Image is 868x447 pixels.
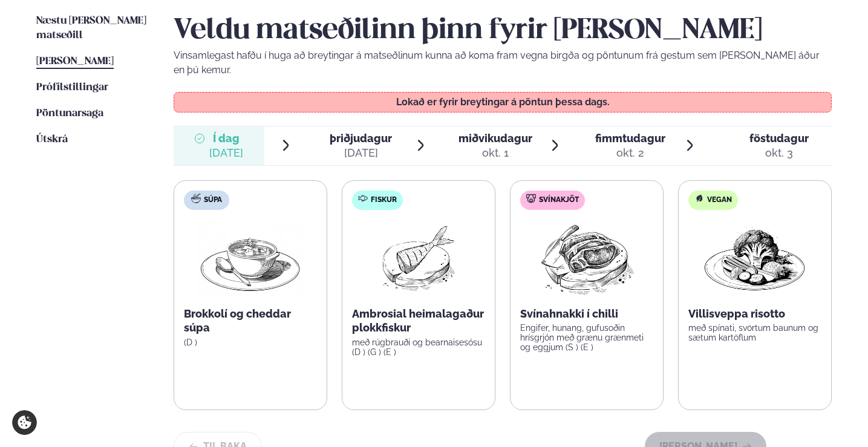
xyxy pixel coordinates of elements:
p: með spínati, svörtum baunum og sætum kartöflum [688,323,821,342]
p: Brokkolí og cheddar súpa [184,307,317,336]
img: fish.png [380,220,457,297]
a: Prófílstillingar [36,80,108,95]
div: [DATE] [209,146,243,160]
h2: Veldu matseðilinn þinn fyrir [PERSON_NAME] [174,14,832,48]
img: fish.svg [358,194,368,203]
div: okt. 2 [595,146,665,160]
span: [PERSON_NAME] [36,56,114,67]
a: [PERSON_NAME] [36,54,114,69]
div: okt. 1 [458,146,532,160]
a: Næstu [PERSON_NAME] matseðill [36,14,149,43]
span: Vegan [707,195,732,205]
img: Vegan.png [702,220,808,297]
img: pork.svg [526,194,536,203]
p: með rúgbrauði og bearnaisesósu (D ) (G ) (E ) [352,338,485,357]
img: Soup.png [197,220,304,297]
p: Lokað er fyrir breytingar á pöntun þessa dags. [186,97,819,107]
a: Cookie settings [12,410,37,435]
span: Næstu [PERSON_NAME] matseðill [36,16,146,41]
span: þriðjudagur [330,132,392,145]
div: okt. 3 [749,146,809,160]
a: Pöntunarsaga [36,106,103,121]
p: Svínahnakki í chilli [520,307,653,321]
span: Svínakjöt [539,195,579,205]
span: fimmtudagur [595,132,665,145]
div: [DATE] [330,146,392,160]
span: miðvikudagur [458,132,532,145]
img: Vegan.svg [694,194,704,203]
span: Pöntunarsaga [36,108,103,119]
p: Ambrosial heimalagaður plokkfiskur [352,307,485,336]
img: soup.svg [191,194,201,203]
p: Villisveppa risotto [688,307,821,321]
p: Vinsamlegast hafðu í huga að breytingar á matseðlinum kunna að koma fram vegna birgða og pöntunum... [174,48,832,77]
p: (D ) [184,338,317,347]
span: föstudagur [749,132,809,145]
span: Fiskur [371,195,397,205]
span: Prófílstillingar [36,82,108,93]
span: Súpa [204,195,222,205]
span: Í dag [209,131,243,146]
p: Engifer, hunang, gufusoðin hrísgrjón með grænu grænmeti og eggjum (S ) (E ) [520,323,653,352]
img: Pork-Meat.png [533,220,640,297]
a: Útskrá [36,132,68,147]
span: Útskrá [36,134,68,145]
